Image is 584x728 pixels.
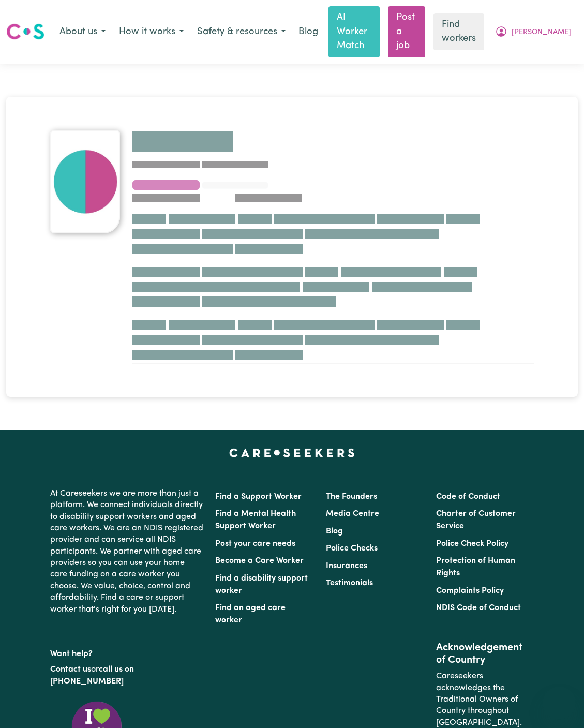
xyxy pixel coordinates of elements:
[436,557,515,577] a: Protection of Human Rights
[436,604,521,612] a: NDIS Code of Conduct
[512,27,571,38] span: [PERSON_NAME]
[6,20,44,43] a: Careseekers logo
[543,687,576,720] iframe: Button to launch messaging window
[6,22,44,41] img: Careseekers logo
[292,21,324,43] a: Blog
[50,665,91,674] a: Contact us
[50,660,203,691] p: or
[215,574,308,595] a: Find a disability support worker
[328,6,380,57] a: AI Worker Match
[436,493,500,501] a: Code of Conduct
[215,510,296,530] a: Find a Mental Health Support Worker
[436,642,534,666] h2: Acknowledgement of Country
[326,510,379,518] a: Media Centre
[433,13,484,50] a: Find workers
[50,665,134,685] a: call us on [PHONE_NUMBER]
[112,21,190,43] button: How it works
[215,557,304,565] a: Become a Care Worker
[436,510,516,530] a: Charter of Customer Service
[326,527,343,536] a: Blog
[53,21,112,43] button: About us
[388,6,425,57] a: Post a job
[436,540,508,548] a: Police Check Policy
[436,587,504,595] a: Complaints Policy
[50,644,203,660] p: Want help?
[488,21,578,43] button: My Account
[215,493,302,501] a: Find a Support Worker
[326,579,373,587] a: Testimonials
[50,484,203,619] p: At Careseekers we are more than just a platform. We connect individuals directly to disability su...
[326,493,377,501] a: The Founders
[326,544,378,553] a: Police Checks
[229,449,355,457] a: Careseekers home page
[326,562,367,570] a: Insurances
[215,540,295,548] a: Post your care needs
[215,604,286,625] a: Find an aged care worker
[190,21,292,43] button: Safety & resources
